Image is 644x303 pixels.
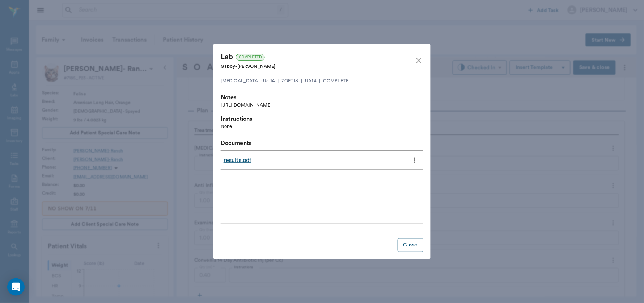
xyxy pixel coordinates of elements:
div: Instructions [221,115,423,123]
div: [URL][DOMAIN_NAME] [221,102,423,109]
div: | [319,78,320,84]
div: ZOETIS [281,78,305,84]
button: close [415,56,423,65]
div: | [352,78,353,84]
div: | [301,78,302,84]
button: more [409,154,420,166]
div: Lab [221,51,276,63]
div: UA14 [305,78,323,84]
div: Notes [221,93,423,102]
div: | [277,78,279,84]
button: Close [398,238,423,252]
div: Open Intercom Messenger [7,278,25,296]
div: Gabby - [PERSON_NAME] [221,63,276,70]
div: None [221,123,423,130]
span: COMPLETED [236,54,264,60]
div: Documents [221,139,423,148]
a: results.pdf [224,156,251,165]
div: [MEDICAL_DATA] - Ua 14 [221,78,281,84]
div: COMPLETE [323,78,355,84]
